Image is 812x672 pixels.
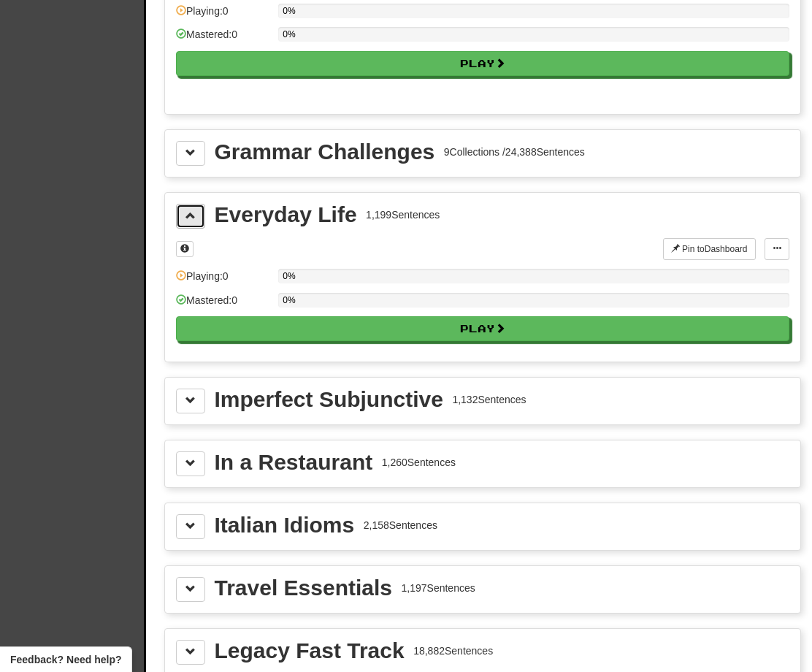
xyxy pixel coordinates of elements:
[176,4,271,28] div: Playing: 0
[452,392,526,407] div: 1,132 Sentences
[215,204,357,226] div: Everyday Life
[444,145,585,159] div: 9 Collections / 24,388 Sentences
[215,141,435,163] div: Grammar Challenges
[215,514,355,536] div: Italian Idioms
[364,518,437,532] div: 2,158 Sentences
[366,207,440,222] div: 1,199 Sentences
[402,581,475,595] div: 1,197 Sentences
[215,640,405,662] div: Legacy Fast Track
[176,51,789,76] button: Play
[176,27,271,51] div: Mastered: 0
[215,389,443,411] div: Imperfect Subjunctive
[10,652,121,667] span: Open feedback widget
[413,644,493,658] div: 18,882 Sentences
[176,269,271,293] div: Playing: 0
[176,316,789,341] button: Play
[382,455,456,470] div: 1,260 Sentences
[663,238,756,260] button: Pin toDashboard
[215,577,393,599] div: Travel Essentials
[215,451,373,473] div: In a Restaurant
[176,293,271,317] div: Mastered: 0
